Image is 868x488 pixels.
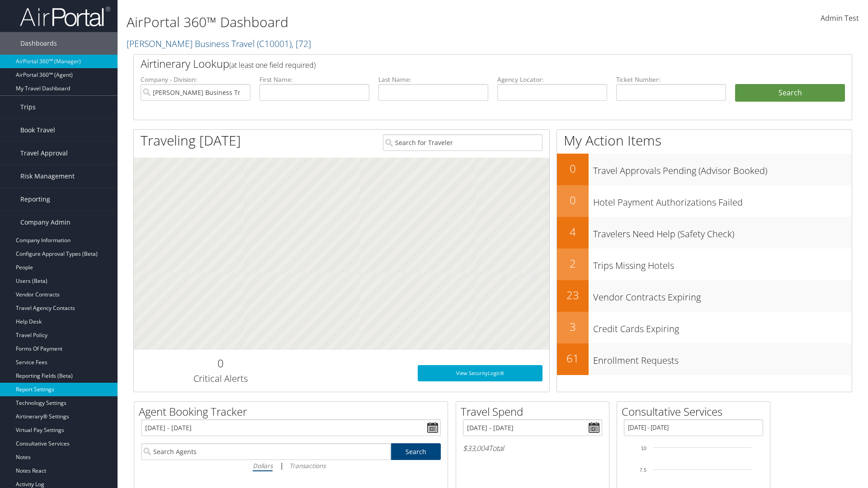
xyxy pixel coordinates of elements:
a: View SecurityLogic® [418,365,542,381]
h3: Travel Approvals Pending (Advisor Booked) [593,160,852,177]
label: Last Name: [378,75,488,84]
span: Book Travel [20,119,55,141]
h2: 0 [141,356,300,371]
a: 23Vendor Contracts Expiring [557,280,852,312]
a: Admin Test [821,5,859,33]
h3: Critical Alerts [141,372,300,385]
tspan: 7.5 [640,467,646,473]
a: Search [391,443,441,460]
span: $33,004 [463,443,489,453]
i: Transactions [289,461,325,470]
span: Trips [20,96,36,118]
h1: AirPortal 360™ Dashboard [127,13,615,32]
h2: 2 [557,256,589,271]
a: 3Credit Cards Expiring [557,312,852,343]
span: ( C10001 ) [257,38,292,50]
label: Ticket Number: [616,75,726,84]
h3: Hotel Payment Authorizations Failed [593,192,852,209]
h2: 3 [557,319,589,334]
button: Search [735,84,845,102]
a: 0Travel Approvals Pending (Advisor Booked) [557,154,852,185]
input: Search Agents [141,443,391,460]
span: Travel Approval [20,142,68,164]
span: Risk Management [20,165,75,188]
a: 61Enrollment Requests [557,343,852,375]
h3: Trips Missing Hotels [593,255,852,272]
label: Company - Division: [141,75,250,84]
h2: 4 [557,224,589,239]
h2: 0 [557,192,589,208]
span: , [ 72 ] [292,38,311,50]
h1: Traveling [DATE] [141,131,241,150]
a: [PERSON_NAME] Business Travel [127,38,311,50]
label: Agency Locator: [497,75,607,84]
h2: 23 [557,287,589,303]
a: 4Travelers Need Help (Safety Check) [557,217,852,249]
h2: Airtinerary Lookup [141,56,785,71]
span: Reporting [20,188,50,211]
span: Company Admin [20,211,71,234]
span: Admin Test [821,13,859,23]
h2: Travel Spend [461,404,609,419]
i: Dollars [253,461,273,470]
h3: Vendor Contracts Expiring [593,286,852,304]
tspan: 10 [641,446,646,451]
input: Search for Traveler [383,134,542,151]
a: 2Trips Missing Hotels [557,249,852,280]
h2: 0 [557,161,589,176]
label: First Name: [259,75,369,84]
h3: Credit Cards Expiring [593,318,852,335]
h6: Total [463,443,602,453]
h3: Travelers Need Help (Safety Check) [593,223,852,240]
div: | [141,460,441,471]
img: airportal-logo.png [20,6,110,27]
h3: Enrollment Requests [593,350,852,367]
h2: Agent Booking Tracker [139,404,448,419]
span: Dashboards [20,32,57,55]
h2: Consultative Services [622,404,770,419]
span: (at least one field required) [229,60,316,70]
a: 0Hotel Payment Authorizations Failed [557,185,852,217]
h2: 61 [557,351,589,366]
h1: My Action Items [557,131,852,150]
